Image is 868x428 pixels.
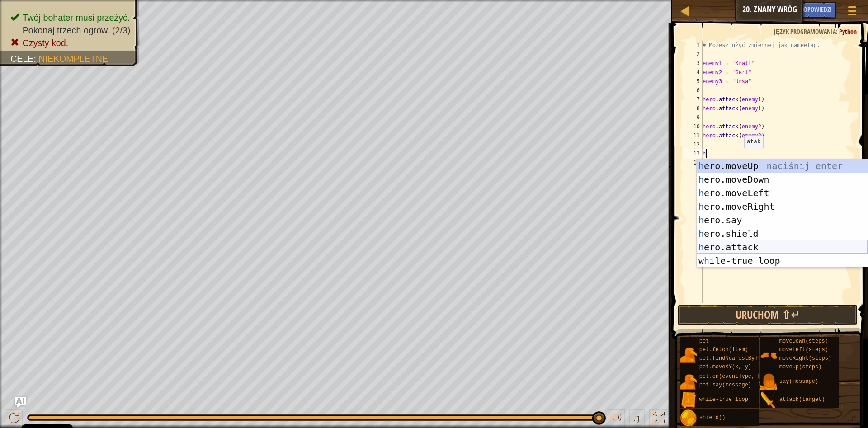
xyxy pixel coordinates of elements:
[699,414,726,421] span: shield()
[684,68,703,77] div: 4
[779,347,828,353] span: moveLeft(steps)
[699,396,748,403] span: while-true loop
[23,38,68,48] span: Czysty kod.
[779,338,828,344] span: moveDown(steps)
[760,373,777,390] img: portrait.png
[684,59,703,68] div: 3
[768,2,793,19] button: Ask AI
[699,347,748,353] span: pet.fetch(item)
[631,411,640,424] span: ♫
[699,355,787,362] span: pet.findNearestByType(type)
[684,104,703,113] div: 8
[779,396,825,403] span: attack(target)
[779,364,822,370] span: moveUp(steps)
[10,11,130,24] li: Twój bohater musi przeżyć.
[680,409,697,427] img: portrait.png
[678,305,858,325] button: Uruchom ⇧↵
[684,77,703,86] div: 5
[760,391,777,409] img: portrait.png
[680,373,697,390] img: portrait.png
[23,25,131,35] span: Pokonaj trzech ogrów. (2/3)
[684,131,703,140] div: 11
[10,24,130,37] li: Pokonaj trzech ogrów.
[684,113,703,122] div: 9
[774,27,836,36] span: Język programowania
[836,27,839,36] span: :
[699,373,784,380] span: pet.on(eventType, handler)
[38,54,108,64] span: Niekompletne
[33,54,38,64] span: :
[684,50,703,59] div: 2
[607,409,625,428] button: Dopasuj głośność
[699,382,751,388] span: pet.say(message)
[747,138,761,145] code: atak
[23,13,130,23] span: Twój bohater musi przeżyć.
[699,338,709,344] span: pet
[779,355,831,362] span: moveRight(steps)
[839,27,857,36] span: Python
[629,409,645,428] button: ♫
[779,378,818,385] span: say(message)
[797,5,832,14] span: Podpowiedzi
[684,86,703,95] div: 6
[684,41,703,50] div: 1
[773,5,788,14] span: Ask AI
[10,54,33,64] span: Cele
[760,347,777,364] img: portrait.png
[15,397,26,408] button: Ask AI
[684,149,703,158] div: 13
[684,95,703,104] div: 7
[684,158,703,167] div: 14
[680,347,697,364] img: portrait.png
[5,409,23,428] button: Ctrl + P: Pause
[680,391,697,409] img: portrait.png
[10,37,130,49] li: Czysty kod.
[684,140,703,149] div: 12
[841,2,863,23] button: Pokaż menu gry
[649,409,667,428] button: Toggle fullscreen
[684,122,703,131] div: 10
[699,364,751,370] span: pet.moveXY(x, y)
